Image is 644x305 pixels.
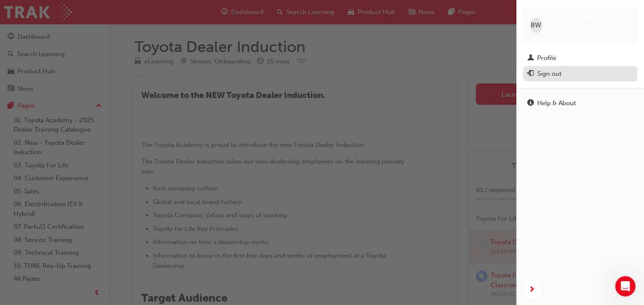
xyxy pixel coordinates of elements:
[546,14,630,29] span: [PERSON_NAME] [PERSON_NAME]
[531,20,541,30] span: BW
[527,100,534,107] span: info-icon
[523,95,637,111] a: Help & About
[537,98,576,108] div: Help & About
[523,50,637,66] a: Profile
[527,70,534,78] span: exit-icon
[527,55,534,62] span: man-icon
[529,285,535,295] span: next-icon
[537,53,556,63] div: Profile
[615,276,635,296] iframe: Intercom live chat
[546,29,567,37] span: 660522
[523,66,637,82] button: Sign out
[537,69,561,79] div: Sign out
